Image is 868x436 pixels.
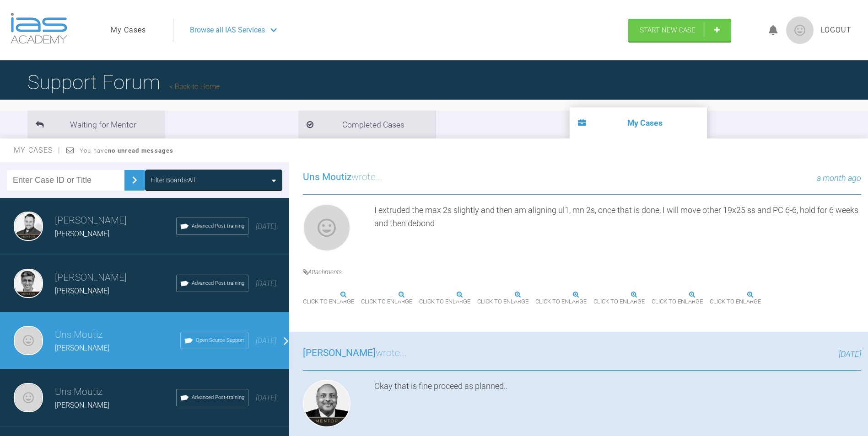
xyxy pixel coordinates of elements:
span: [PERSON_NAME] [55,344,109,352]
span: Click to enlarge [419,295,470,309]
img: Utpalendu Bose [303,380,350,427]
img: logo-light.3e3ef733.png [11,13,67,44]
img: chevronRight.28bd32b0.svg [127,173,142,187]
span: Advanced Post-training [192,279,244,287]
span: [PERSON_NAME] [303,347,376,358]
img: Uns Moutiz [303,204,350,251]
a: Back to Home [169,82,220,91]
li: Completed Cases [298,111,436,138]
span: [PERSON_NAME] [55,229,109,238]
span: [PERSON_NAME] [55,401,109,409]
li: Waiting for Mentor [27,111,165,138]
div: Okay that is fine proceed as planned.. [374,380,861,431]
div: I extruded the max 2s slightly and then am aligning ul1, mn 2s, once that is done, I will move ot... [374,204,861,255]
h3: wrote... [303,346,407,361]
span: [DATE] [256,222,276,231]
a: My Cases [111,24,146,36]
img: profile.png [786,16,814,44]
span: Start New Case [640,26,695,34]
strong: no unread messages [108,147,173,154]
h3: [PERSON_NAME] [55,213,176,229]
div: Filter Boards: All [151,175,195,185]
img: Uns Moutiz [14,326,43,355]
a: Start New Case [628,19,731,42]
span: Click to enlarge [710,295,761,309]
h4: Attachments [303,267,861,277]
span: Advanced Post-training [192,393,244,402]
span: [DATE] [256,279,276,288]
span: Click to enlarge [361,295,412,309]
span: Advanced Post-training [192,222,244,230]
span: [DATE] [256,336,276,345]
img: Uns Moutiz [14,383,43,412]
span: Browse all IAS Services [190,24,265,36]
h3: [PERSON_NAME] [55,270,176,286]
span: You have [80,147,173,154]
span: [DATE] [839,349,861,359]
img: Asif Chatoo [14,269,43,298]
h3: wrote... [303,170,383,185]
span: My Cases [14,146,61,154]
span: Open Source Support [196,336,244,345]
h3: Uns Moutiz [55,327,180,343]
span: [DATE] [256,393,276,402]
span: Uns Moutiz [303,171,351,182]
span: a month ago [817,173,861,183]
a: Logout [821,24,852,36]
h1: Support Forum [27,66,220,98]
img: Greg Souster [14,212,43,241]
span: Click to enlarge [593,295,645,309]
input: Enter Case ID or Title [7,170,124,191]
span: Click to enlarge [303,295,354,309]
span: Click to enlarge [535,295,587,309]
span: Click to enlarge [652,295,703,309]
span: [PERSON_NAME] [55,287,109,295]
h3: Uns Moutiz [55,384,176,400]
li: My Cases [570,107,707,138]
span: Click to enlarge [477,295,528,309]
